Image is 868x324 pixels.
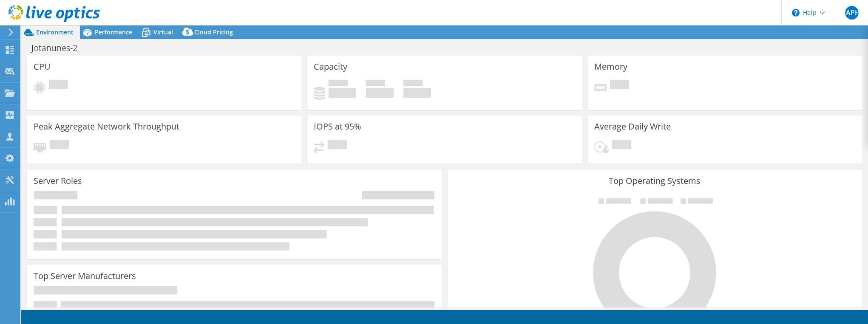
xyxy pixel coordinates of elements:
svg: \n [792,9,800,17]
span: [DEMOGRAPHIC_DATA] [845,6,859,20]
span: Environment [36,28,74,36]
span: Free [366,80,385,88]
h3: Server Roles [34,176,82,186]
span: Cloud Pricing [194,28,233,36]
span: Pending [610,80,629,91]
span: Used [329,80,348,88]
h4: 0 GiB [329,88,356,98]
span: Total [403,80,423,88]
span: Pending [612,140,631,151]
span: Pending [50,140,69,151]
h3: Peak Aggregate Network Throughput [34,122,179,131]
span: Virtual [153,28,173,36]
h4: 0 GiB [403,88,431,98]
h1: Jotanunes-2 [28,43,91,53]
span: Pending [49,80,68,91]
h3: Top Operating Systems [454,176,856,186]
h3: Top Server Manufacturers [34,271,136,281]
span: Performance [95,28,132,36]
h3: Memory [594,62,627,71]
h3: IOPS at 95% [314,122,361,131]
h4: 0 GiB [366,88,394,98]
h3: Capacity [314,62,347,71]
span: Pending [328,140,347,151]
h3: Average Daily Write [594,122,671,131]
h3: CPU [34,62,51,71]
